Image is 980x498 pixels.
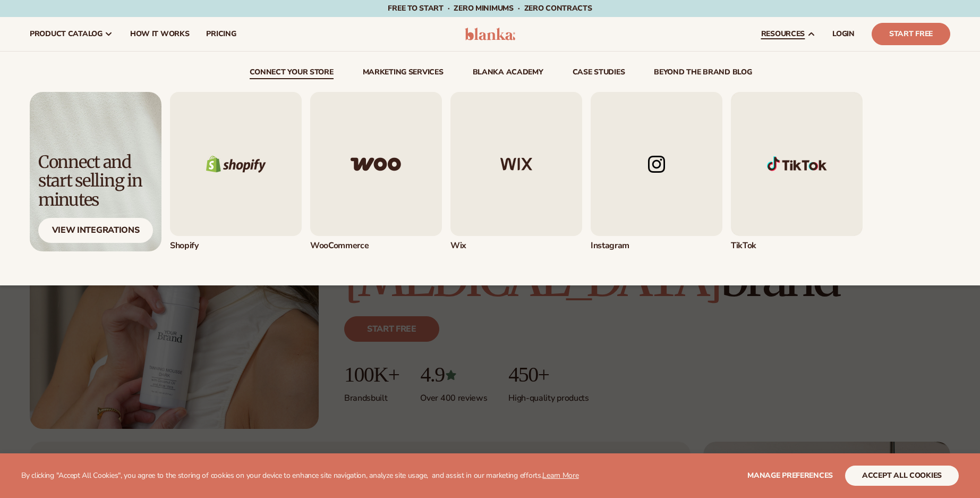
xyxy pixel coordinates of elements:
a: case studies [573,69,625,79]
div: 3 / 5 [450,92,582,251]
div: Wix [450,240,582,251]
div: Shopify [170,240,302,251]
span: product catalog [30,30,103,38]
a: connect your store [250,69,334,79]
button: accept all cookies [845,466,959,486]
a: Instagram logo. Instagram [591,92,722,251]
span: LOGIN [832,30,855,38]
img: Woo commerce logo. [310,92,442,236]
a: Shopify logo. Shopify [170,92,302,251]
a: LOGIN [824,17,863,51]
a: product catalog [21,17,122,51]
img: Shopify Image 1 [731,92,863,236]
img: Shopify logo. [170,92,302,236]
a: beyond the brand blog [654,69,752,79]
a: How It Works [122,17,198,51]
a: Light background with shadow. Connect and start selling in minutes View Integrations [30,92,161,251]
span: Free to start · ZERO minimums · ZERO contracts [388,3,592,13]
div: 1 / 5 [170,92,302,251]
a: pricing [198,17,244,51]
div: 2 / 5 [310,92,442,251]
a: resources [753,17,824,51]
img: Instagram logo. [591,92,722,236]
span: How It Works [130,30,190,38]
a: Start Free [872,23,950,45]
p: By clicking "Accept All Cookies", you agree to the storing of cookies on your device to enhance s... [21,471,579,480]
a: Wix logo. Wix [450,92,582,251]
div: WooCommerce [310,240,442,251]
a: Woo commerce logo. WooCommerce [310,92,442,251]
button: Manage preferences [747,466,833,486]
span: Manage preferences [747,470,833,480]
span: pricing [206,30,236,38]
img: Light background with shadow. [30,92,161,251]
div: View Integrations [38,218,153,243]
div: Connect and start selling in minutes [38,153,153,209]
div: 4 / 5 [591,92,722,251]
div: Instagram [591,240,722,251]
div: TikTok [731,240,863,251]
img: logo [465,28,515,40]
a: Blanka Academy [473,69,543,79]
a: Shopify Image 1 TikTok [731,92,863,251]
a: Marketing services [363,69,444,79]
div: 5 / 5 [731,92,863,251]
a: Learn More [542,470,578,480]
span: resources [761,30,805,38]
img: Wix logo. [450,92,582,236]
